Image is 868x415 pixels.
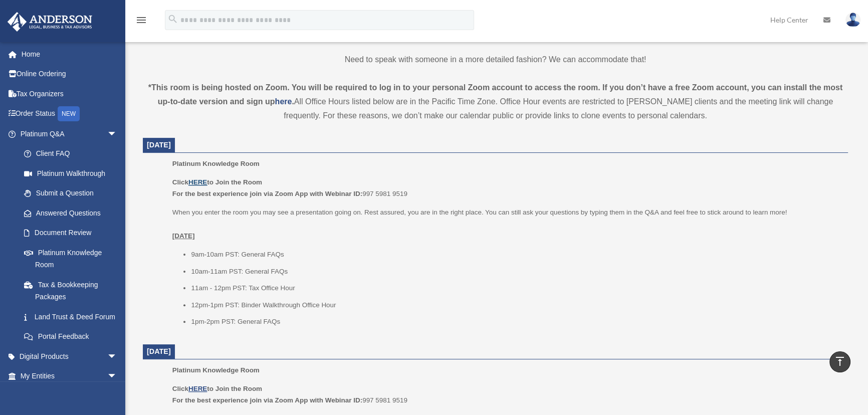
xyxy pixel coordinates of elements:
[5,12,95,32] img: Anderson Advisors Platinum Portal
[292,97,294,106] strong: .
[7,346,132,366] a: Digital Productsarrow_drop_down
[14,327,132,347] a: Portal Feedback
[191,266,841,278] li: 10am-11am PST: General FAQs
[143,81,848,123] div: All Office Hours listed below are in the Pacific Time Zone. Office Hour events are restricted to ...
[58,106,80,121] div: NEW
[167,14,178,25] i: search
[172,206,841,242] p: When you enter the room you may see a presentation going on. Rest assured, you are in the right p...
[172,383,841,406] p: 997 5981 9519
[7,104,132,124] a: Order StatusNEW
[834,355,846,367] i: vertical_align_top
[7,84,132,104] a: Tax Organizers
[172,176,841,200] p: 997 5981 9519
[191,316,841,328] li: 1pm-2pm PST: General FAQs
[14,275,132,307] a: Tax & Bookkeeping Packages
[147,141,171,149] span: [DATE]
[172,190,362,197] b: For the best experience join via Zoom App with Webinar ID:
[172,232,195,240] u: [DATE]
[14,203,132,223] a: Answered Questions
[107,366,127,387] span: arrow_drop_down
[191,249,841,261] li: 9am-10am PST: General FAQs
[7,366,132,386] a: My Entitiesarrow_drop_down
[7,64,132,84] a: Online Ordering
[143,53,848,67] p: Need to speak with someone in a more detailed fashion? We can accommodate that!
[845,13,860,27] img: User Pic
[14,183,132,203] a: Submit a Question
[172,385,262,392] b: Click to Join the Room
[7,124,132,144] a: Platinum Q&Aarrow_drop_down
[14,163,132,183] a: Platinum Walkthrough
[191,299,841,311] li: 12pm-1pm PST: Binder Walkthrough Office Hour
[14,144,132,164] a: Client FAQ
[7,44,132,64] a: Home
[188,178,207,186] a: HERE
[172,396,362,404] b: For the best experience join via Zoom App with Webinar ID:
[14,223,132,243] a: Document Review
[191,282,841,294] li: 11am - 12pm PST: Tax Office Hour
[107,124,127,144] span: arrow_drop_down
[14,307,132,327] a: Land Trust & Deed Forum
[135,14,147,26] i: menu
[829,351,850,372] a: vertical_align_top
[275,97,292,106] a: here
[14,243,127,275] a: Platinum Knowledge Room
[188,385,207,392] a: HERE
[107,346,127,367] span: arrow_drop_down
[135,18,147,26] a: menu
[172,366,260,374] span: Platinum Knowledge Room
[172,160,260,167] span: Platinum Knowledge Room
[172,178,262,186] b: Click to Join the Room
[147,347,171,355] span: [DATE]
[148,83,842,106] strong: *This room is being hosted on Zoom. You will be required to log in to your personal Zoom account ...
